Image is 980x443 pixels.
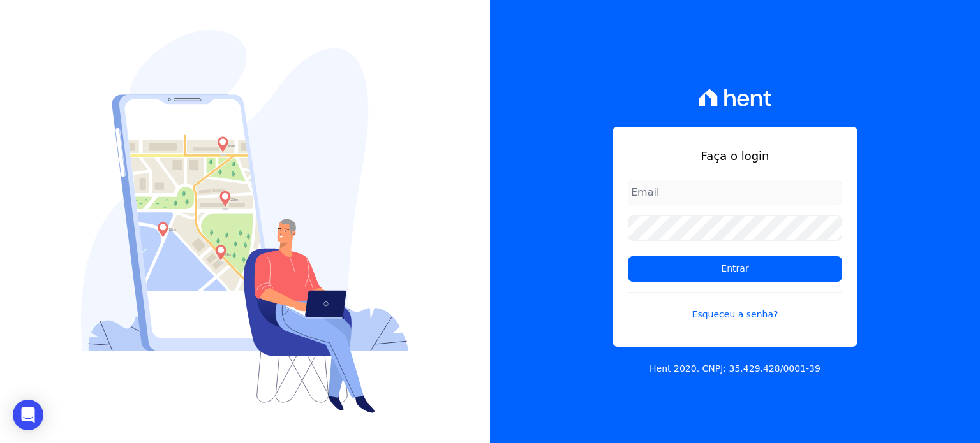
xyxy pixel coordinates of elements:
[650,362,820,375] p: Hent 2020. CNPJ: 35.429.428/0001-39
[628,147,842,164] h1: Faça o login
[628,256,842,282] input: Entrar
[13,400,43,430] div: Open Intercom Messenger
[628,180,842,205] input: Email
[628,292,842,321] a: Esqueceu a senha?
[81,30,409,413] img: Login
